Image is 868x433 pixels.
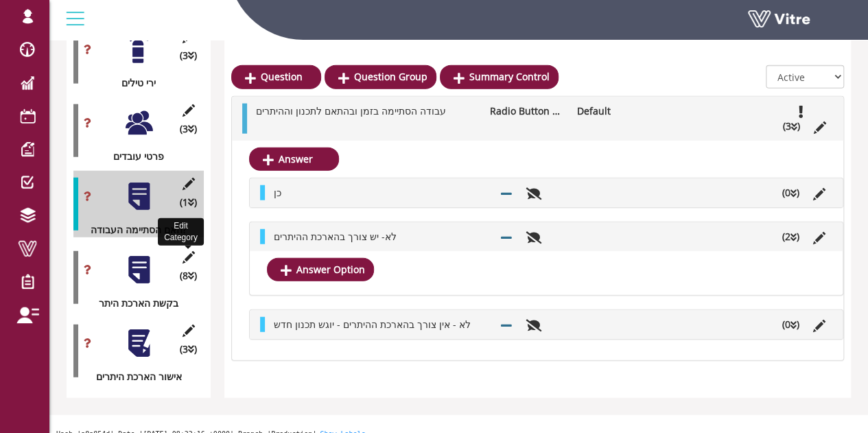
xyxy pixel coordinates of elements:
[775,317,806,332] li: (0 )
[274,318,471,331] span: לא - אין צורך בהארכת ההיתרים - יוגש תכנון חדש
[776,119,807,134] li: (3 )
[249,148,339,171] a: Answer
[775,229,806,244] li: (2 )
[180,195,197,210] span: (1 )
[570,104,658,119] li: Default
[440,65,559,89] a: Summary Control
[325,65,436,89] a: Question Group
[180,342,197,357] span: (3 )
[775,185,806,200] li: (0 )
[180,121,197,137] span: (3 )
[73,75,193,91] div: ירי טילים
[180,268,197,283] span: (8 )
[482,104,570,119] li: Radio Button With Options
[256,104,446,117] span: עבודה הסתיימה בזמן ובהתאם לתכנון וההיתרים
[73,222,193,237] div: האם הסתיימה העבודה?
[73,149,193,164] div: פרטי עובדים
[180,48,197,63] span: (3 )
[274,186,281,199] span: כן
[73,296,193,311] div: בקשת הארכת היתר
[267,258,374,281] a: Answer Option
[73,369,193,384] div: אישור הארכת היתרים
[231,65,321,89] a: Question
[158,218,204,246] div: Edit Category
[274,230,397,243] span: לא- יש צורך בהארכת ההיתרים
